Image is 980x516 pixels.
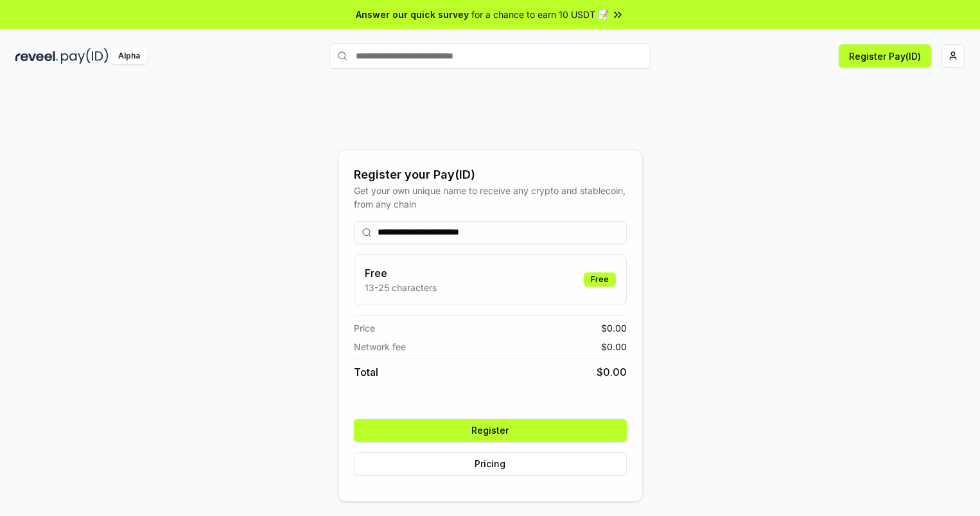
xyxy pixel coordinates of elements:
[584,272,616,287] div: Free
[354,340,406,353] span: Network fee
[365,281,437,294] p: 13-25 characters
[839,44,931,67] button: Register Pay(ID)
[597,364,627,380] span: $ 0.00
[61,48,109,64] img: pay_id
[354,452,627,476] button: Pricing
[111,48,147,64] div: Alpha
[601,340,627,353] span: $ 0.00
[354,364,378,380] span: Total
[356,8,469,21] span: Answer our quick survey
[15,48,58,64] img: reveel_dark
[354,184,627,211] div: Get your own unique name to receive any crypto and stablecoin, from any chain
[471,8,609,21] span: for a chance to earn 10 USDT 📝
[354,419,627,442] button: Register
[365,265,437,281] h3: Free
[601,321,627,335] span: $ 0.00
[354,321,375,335] span: Price
[354,166,627,184] div: Register your Pay(ID)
